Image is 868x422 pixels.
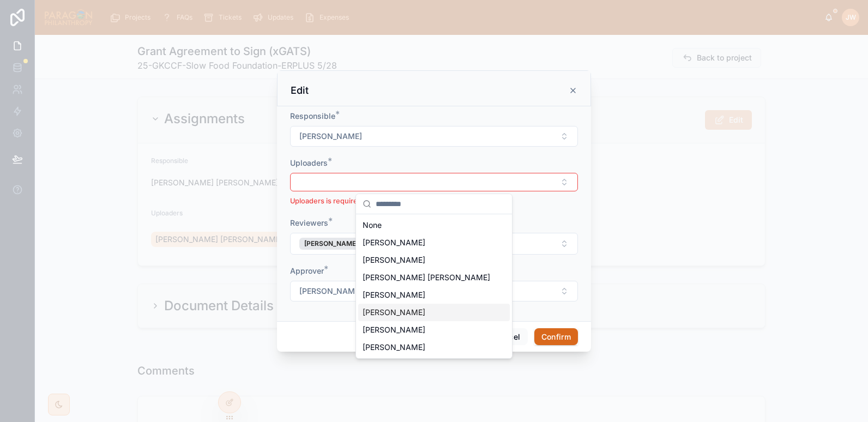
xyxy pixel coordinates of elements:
[290,173,578,191] button: Select Button
[299,131,362,142] span: [PERSON_NAME]
[290,196,578,207] p: Uploaders is required
[363,290,425,300] span: [PERSON_NAME]
[290,126,578,147] button: Select Button
[534,328,578,346] button: Confirm
[363,237,425,248] span: [PERSON_NAME]
[304,239,414,248] span: [PERSON_NAME] [PERSON_NAME]
[290,111,335,120] span: Responsible
[290,281,578,302] button: Select Button
[363,307,425,318] span: [PERSON_NAME]
[358,216,510,234] div: None
[290,158,328,167] span: Uploaders
[291,84,309,97] h3: Edit
[290,218,328,227] span: Reviewers
[299,286,427,297] span: [PERSON_NAME] [PERSON_NAME]
[363,324,425,335] span: [PERSON_NAME]
[363,342,425,353] span: [PERSON_NAME]
[356,214,512,358] div: Suggestions
[363,272,490,283] span: [PERSON_NAME] [PERSON_NAME]
[290,266,324,275] span: Approver
[299,238,430,250] button: Unselect 59
[290,233,578,255] button: Select Button
[363,255,425,266] span: [PERSON_NAME]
